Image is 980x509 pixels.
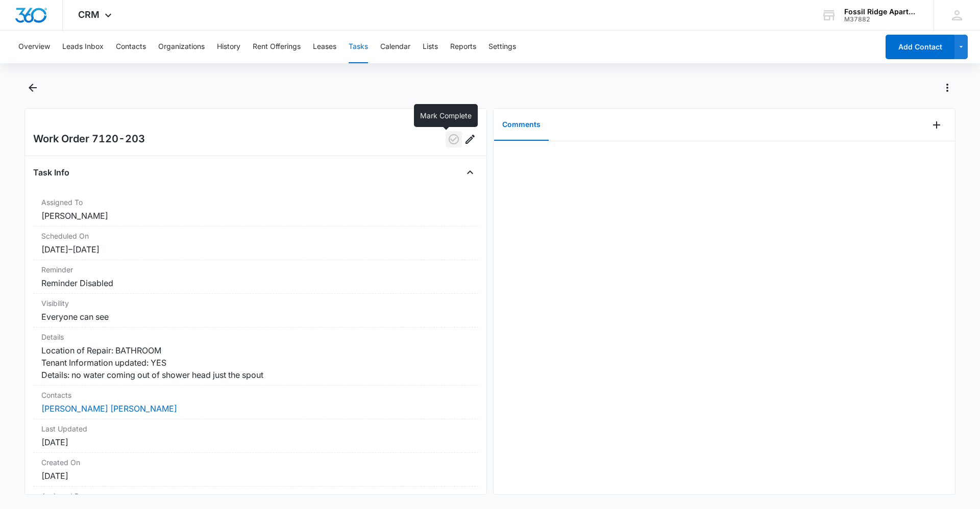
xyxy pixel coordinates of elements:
button: Close [462,164,478,181]
dt: Last Updated [41,423,470,434]
button: Leases [313,31,336,63]
dt: Assigned To [41,197,470,208]
div: Last Updated[DATE] [33,419,478,453]
dd: [PERSON_NAME] [41,210,470,222]
div: Assigned To[PERSON_NAME] [33,193,478,226]
div: Contacts[PERSON_NAME] [PERSON_NAME] [33,386,478,419]
div: Created On[DATE] [33,453,478,487]
button: Add Comment [928,117,945,133]
button: Tasks [349,31,368,63]
dt: Scheduled On [41,231,470,241]
button: Lists [423,31,438,63]
dt: Created On [41,457,470,468]
button: Rent Offerings [253,31,301,63]
h2: Work Order 7120-203 [33,131,145,147]
button: History [217,31,240,63]
div: DetailsLocation of Repair: BATHROOM Tenant Information updated: YES Details: no water coming out ... [33,327,478,386]
button: Comments [494,109,549,141]
button: Edit [462,131,478,147]
div: Scheduled On[DATE]–[DATE] [33,226,478,260]
button: Reports [450,31,476,63]
dd: Location of Repair: BATHROOM Tenant Information updated: YES Details: no water coming out of show... [41,344,470,381]
dd: Everyone can see [41,311,470,323]
div: account name [844,8,919,16]
span: CRM [78,9,100,20]
dd: Reminder Disabled [41,277,470,289]
div: ReminderReminder Disabled [33,260,478,294]
button: Contacts [116,31,146,63]
div: Mark Complete [414,104,478,127]
button: Organizations [158,31,205,63]
button: Overview [18,31,50,63]
dt: Assigned By [41,491,470,501]
button: Back [24,80,40,96]
dt: Reminder [41,264,470,275]
div: account id [844,16,919,23]
dt: Details [41,332,470,342]
h4: Task Info [33,166,69,179]
dd: [DATE] [41,436,470,448]
button: Add Contact [886,35,954,59]
dt: Contacts [41,390,470,400]
a: [PERSON_NAME] [PERSON_NAME] [41,403,177,414]
dd: [DATE] – [DATE] [41,243,470,256]
button: Actions [939,80,955,96]
dt: Visibility [41,298,470,309]
button: Calendar [380,31,410,63]
button: Leads Inbox [62,31,104,63]
button: Settings [488,31,516,63]
div: VisibilityEveryone can see [33,294,478,327]
dd: [DATE] [41,470,470,482]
